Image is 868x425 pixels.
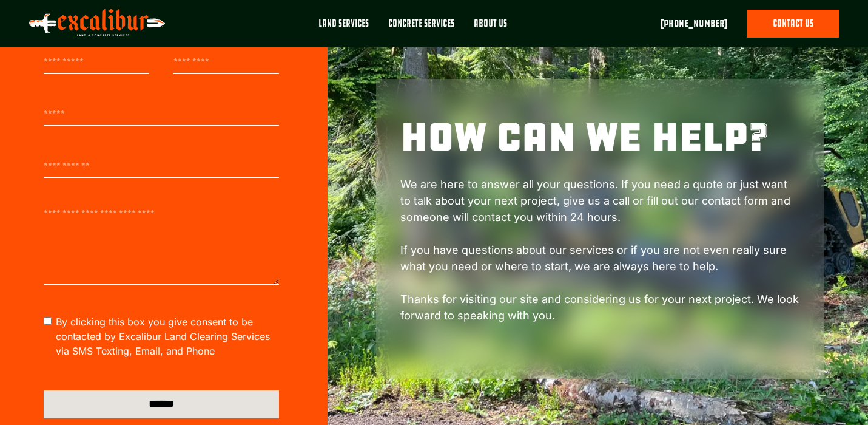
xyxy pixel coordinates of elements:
span: By clicking this box you give consent to be contacted by Excalibur Land Clearing Services via SMS... [56,314,279,358]
a: About Us [464,10,517,47]
input: By clicking this box you give consent to be contacted by Excalibur Land Clearing Services via SMS... [44,317,52,325]
a: contact us [747,10,839,38]
h1: how can we help? [400,118,801,157]
a: [PHONE_NUMBER] [661,16,727,31]
div: About Us [474,17,507,30]
p: We are here to answer all your questions. If you need a quote or just want to talk about your nex... [400,176,801,340]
